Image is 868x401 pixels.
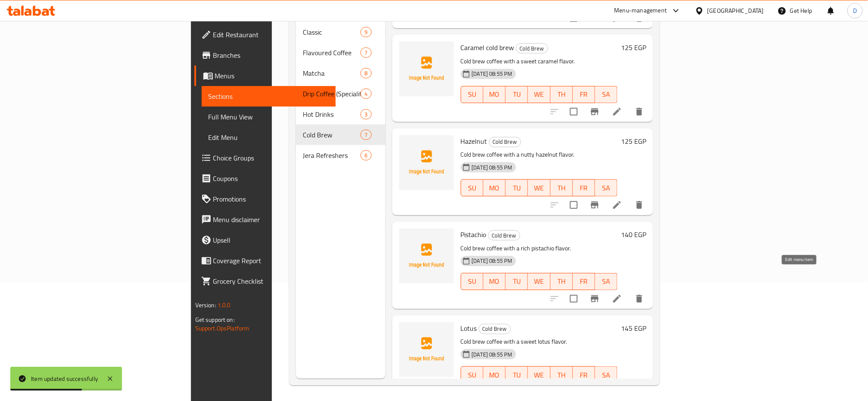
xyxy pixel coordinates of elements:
span: Choice Groups [213,153,329,163]
a: Edit Restaurant [194,24,336,45]
span: Cold Brew [489,231,520,241]
span: FR [576,182,592,194]
span: SA [599,182,614,194]
span: WE [531,275,547,288]
div: Cold Brew [489,137,521,147]
div: Jera Refreshers [303,150,361,160]
p: Cold brew coffee with a sweet caramel flavor. [461,56,618,67]
span: Flavoured Coffee [303,48,361,58]
a: Edit menu item [612,200,622,210]
span: Select to update [565,290,583,308]
span: Grocery Checklist [213,276,329,286]
button: TU [506,86,528,103]
button: TH [551,179,573,196]
button: WE [528,86,550,103]
img: Lotus [399,322,454,377]
span: FR [576,88,592,101]
span: 1.0.0 [218,300,231,311]
span: WE [531,369,547,381]
button: TH [551,366,573,383]
div: Cold Brew7 [296,125,385,145]
span: Upsell [213,235,329,245]
button: FR [573,179,595,196]
span: Drip Coffee (Speciality Coffee) [303,89,361,99]
span: MO [487,275,502,288]
button: SA [595,273,617,290]
div: Classic9 [296,22,385,42]
span: Sections [209,91,329,101]
div: Cold Brew [516,43,548,53]
span: Classic [303,27,361,37]
span: Full Menu View [209,112,329,122]
button: TU [506,179,528,196]
span: MO [487,369,502,381]
span: Cold Brew [516,44,548,53]
button: MO [483,366,506,383]
span: Hazelnut [461,135,487,148]
button: SU [461,273,483,290]
a: Edit menu item [612,107,622,117]
h6: 140 EGP [621,229,646,241]
button: TH [551,273,573,290]
span: SA [599,88,614,101]
div: Cold Brew [488,230,520,241]
button: delete [629,195,650,215]
a: Sections [202,86,336,107]
button: SA [595,179,617,196]
span: FR [576,369,592,381]
span: Pistachio [461,228,486,241]
a: Promotions [194,189,336,209]
span: Lotus [461,322,477,335]
div: Menu-management [614,6,667,16]
div: items [361,150,371,160]
button: SA [595,86,617,103]
span: MO [487,88,502,101]
span: [DATE] 08:55 PM [468,70,516,78]
span: SU [465,88,480,101]
img: Hazelnut [399,135,454,190]
div: items [361,27,371,37]
span: SA [599,369,614,381]
span: Version: [195,300,216,311]
span: SA [599,275,614,288]
span: Promotions [213,194,329,204]
button: SU [461,366,483,383]
span: Matcha [303,68,361,78]
button: MO [483,273,506,290]
span: Cold Brew [489,137,521,147]
button: SU [461,179,483,196]
a: Coverage Report [194,250,336,271]
span: Select to update [565,103,583,121]
span: SU [465,369,480,381]
button: TH [551,86,573,103]
div: Jera Refreshers6 [296,145,385,166]
div: items [361,130,371,140]
nav: Menu sections [296,18,385,169]
span: 7 [361,49,371,57]
span: D [853,6,857,15]
div: Item updated successfully [31,374,98,383]
span: Menus [215,71,329,81]
div: items [361,89,371,99]
button: TU [506,366,528,383]
span: Coupons [213,173,329,184]
a: Support.OpsPlatform [195,323,250,334]
button: MO [483,86,506,103]
div: Flavoured Coffee7 [296,42,385,63]
div: items [361,48,371,58]
span: Edit Restaurant [213,30,329,40]
button: MO [483,179,506,196]
button: FR [573,86,595,103]
span: 4 [361,90,371,98]
span: Caramel cold brew [461,41,514,54]
button: WE [528,366,550,383]
div: Cold Brew [303,130,361,140]
span: [DATE] 08:55 PM [468,163,516,172]
h6: 145 EGP [621,322,646,334]
button: WE [528,179,550,196]
button: TU [506,273,528,290]
span: 3 [361,110,371,119]
button: Branch-specific-item [585,101,605,122]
